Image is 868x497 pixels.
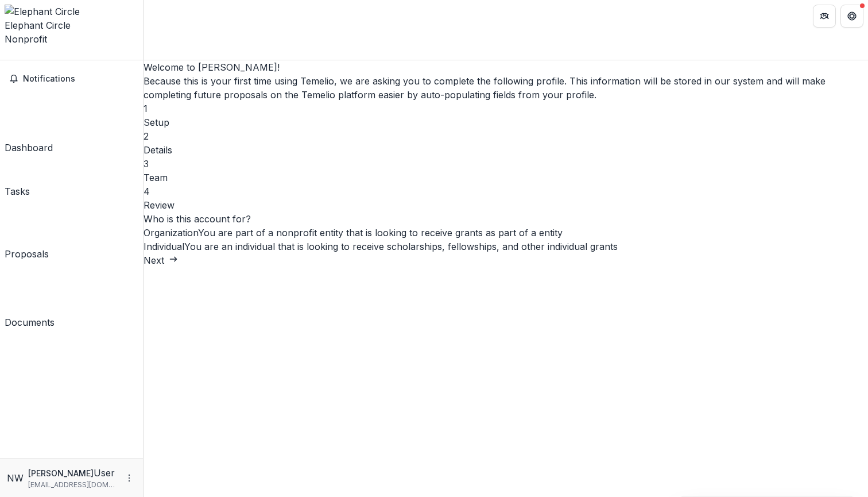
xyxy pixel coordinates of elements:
div: 2 [144,129,868,143]
div: Progress [144,102,868,212]
p: User [94,466,115,480]
img: Elephant Circle [5,5,138,18]
span: Notifications [23,74,134,84]
div: Dashboard [5,141,53,155]
button: Next [144,253,178,267]
h3: Details [144,143,868,157]
span: Individual [144,241,184,252]
div: 4 [144,184,868,198]
h3: Team [144,171,868,184]
div: 3 [144,157,868,171]
a: Proposals [5,203,49,261]
a: Dashboard [5,93,53,155]
h2: Welcome to [PERSON_NAME]! [144,60,868,74]
span: Nonprofit [5,33,47,45]
p: [PERSON_NAME] [28,467,94,479]
p: Because this is your first time using Temelio, we are asking you to complete the following profil... [144,74,868,102]
a: Tasks [5,159,30,198]
span: You are part of a nonprofit entity that is looking to receive grants as part of a entity [198,227,563,238]
div: Proposals [5,247,49,261]
button: More [122,471,136,485]
button: Get Help [840,5,863,28]
div: Documents [5,315,55,329]
div: Tasks [5,184,30,198]
button: Partners [813,5,836,28]
span: Organization [144,227,198,238]
h3: Setup [144,115,868,129]
label: Who is this account for? [144,213,251,225]
div: Nakeenya Wilson [7,471,24,485]
div: 1 [144,102,868,115]
div: Elephant Circle [5,18,138,32]
p: [EMAIL_ADDRESS][DOMAIN_NAME] [28,480,118,490]
h3: Review [144,198,868,212]
a: Documents [5,265,55,329]
span: You are an individual that is looking to receive scholarships, fellowships, and other individual ... [184,241,618,252]
button: Notifications [5,70,138,88]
